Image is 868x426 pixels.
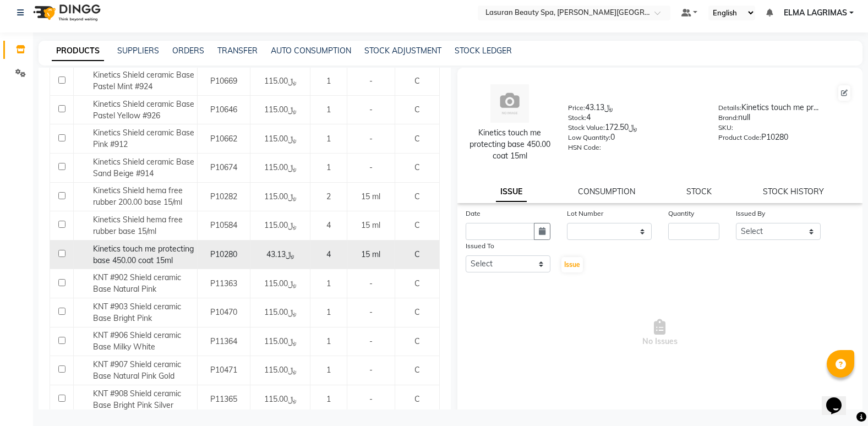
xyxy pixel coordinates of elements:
span: KNT #908 Shield ceramic Base Bright Pink Silver [93,389,181,410]
span: 1 [326,365,331,375]
a: STOCK ADJUSTMENT [364,46,441,56]
span: C [414,307,420,317]
label: Details: [718,103,741,113]
div: P10280 [718,132,851,147]
div: Kinetics touch me pr... [718,102,851,117]
span: Kinetics Shield ceramic Base Pastel Yellow #926 [93,99,194,121]
span: ﷼115.00 [264,336,297,346]
label: Product Code: [718,133,761,143]
span: P10584 [210,220,237,230]
span: C [414,134,420,144]
iframe: chat widget [822,382,857,415]
a: CONSUMPTION [578,187,635,196]
span: ﷼115.00 [264,162,297,172]
span: C [414,394,420,404]
span: ﷼115.00 [264,76,297,86]
label: Stock Value: [568,123,605,133]
span: - [369,394,373,404]
span: ﷼115.00 [264,105,297,114]
span: 4 [326,220,331,230]
span: C [414,365,420,375]
span: 1 [326,336,331,346]
span: - [369,307,373,317]
span: C [414,105,420,114]
span: ﷼115.00 [264,220,297,230]
span: KNT #907 Shield ceramic Base Natural Pink Gold [93,359,181,381]
span: ﷼43.13 [266,249,294,259]
label: Date [466,209,481,219]
span: - [369,336,373,346]
span: C [414,192,420,201]
span: P10674 [210,162,237,172]
img: avatar [490,84,529,123]
span: 1 [326,162,331,172]
span: KNT #903 Shield ceramic Base Bright Pink [93,302,181,323]
a: ISSUE [496,182,527,202]
span: ﷼115.00 [264,278,297,288]
span: 1 [326,134,331,144]
span: P11363 [210,278,237,288]
span: P11364 [210,336,237,346]
label: SKU: [718,123,733,133]
label: Low Quantity: [568,133,610,143]
span: P10662 [210,134,237,144]
span: P10669 [210,76,237,86]
label: Price: [568,103,585,113]
label: Stock: [568,113,586,123]
span: - [369,278,373,288]
span: ﷼115.00 [264,192,297,201]
span: Kinetics Shield hema free rubber base 15/ml [93,215,183,236]
a: TRANSFER [217,46,258,56]
span: - [369,134,373,144]
div: 0 [568,132,701,147]
span: 15 ml [361,192,380,201]
span: - [369,105,373,114]
span: 15 ml [361,220,380,230]
a: STOCK [686,187,712,196]
span: C [414,336,420,346]
span: C [414,162,420,172]
span: 1 [326,105,331,114]
a: AUTO CONSUMPTION [271,46,351,56]
span: ﷼115.00 [264,394,297,404]
span: Kinetics Shield hema free rubber 200.00 base 15/ml [93,185,183,207]
span: P11365 [210,394,237,404]
span: Issue [564,260,580,269]
label: Quantity [668,209,694,219]
span: ﷼115.00 [264,307,297,317]
span: 1 [326,76,331,86]
span: 4 [326,249,331,259]
span: P10282 [210,192,237,201]
span: C [414,249,420,259]
span: 15 ml [361,249,380,259]
span: P10470 [210,307,237,317]
span: - [369,365,373,375]
span: 1 [326,278,331,288]
label: Issued To [466,241,494,251]
span: 1 [326,394,331,404]
a: PRODUCTS [52,41,104,61]
span: C [414,220,420,230]
label: Issued By [736,209,765,219]
div: ﷼172.50 [568,122,701,137]
a: SUPPLIERS [117,46,159,56]
span: Kinetics Shield ceramic Base Pastel Mint #924 [93,70,194,91]
span: ﷼115.00 [264,365,297,375]
span: - [369,76,373,86]
span: 2 [326,192,331,201]
a: ORDERS [172,46,204,56]
span: Kinetics Shield ceramic Base Pink #912 [93,128,194,149]
span: P10646 [210,105,237,114]
span: KNT #902 Shield ceramic Base Natural Pink [93,272,181,294]
span: C [414,76,420,86]
span: ﷼115.00 [264,134,297,144]
span: Kinetics Shield ceramic Base Sand Beige #914 [93,157,194,178]
span: C [414,278,420,288]
div: ﷼43.13 [568,102,701,117]
button: Issue [561,257,583,272]
span: P10471 [210,365,237,375]
label: Brand: [718,113,738,123]
a: STOCK LEDGER [455,46,512,56]
span: KNT #906 Shield ceramic Base Milky White [93,330,181,352]
span: ELMA LAGRIMAS [784,7,847,19]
